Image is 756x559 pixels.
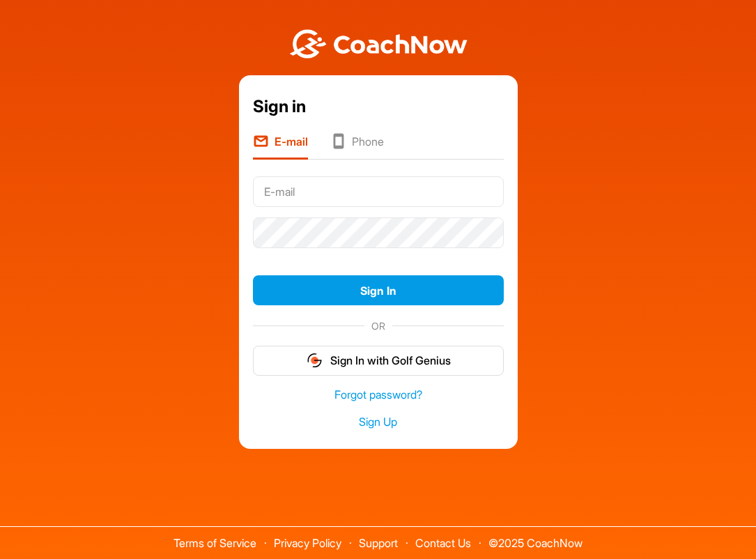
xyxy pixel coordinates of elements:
a: Privacy Policy [274,536,341,550]
span: OR [364,319,392,333]
button: Sign In with Golf Genius [253,346,504,376]
div: Sign in [253,94,504,119]
a: Forgot password? [253,387,504,403]
a: Contact Us [415,536,471,550]
img: BwLJSsUCoWCh5upNqxVrqldRgqLPVwmV24tXu5FoVAoFEpwwqQ3VIfuoInZCoVCoTD4vwADAC3ZFMkVEQFDAAAAAElFTkSuQmCC [288,29,469,59]
a: Sign Up [253,414,504,430]
button: Sign In [253,275,504,305]
a: Terms of Service [173,536,256,550]
img: gg_logo [306,352,323,369]
a: Support [359,536,398,550]
li: Phone [330,133,384,160]
span: © 2025 CoachNow [481,527,589,549]
input: E-mail [253,176,504,207]
li: E-mail [253,133,308,160]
